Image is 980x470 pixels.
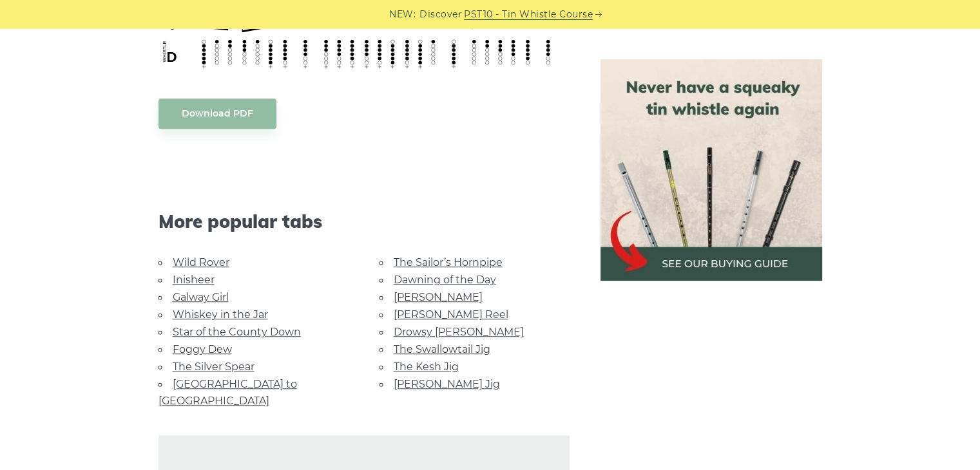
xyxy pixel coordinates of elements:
[394,308,508,321] a: [PERSON_NAME] Reel
[394,343,490,355] a: The Swallowtail Jig
[159,211,570,232] span: More popular tabs
[600,59,822,281] img: tin whistle buying guide
[394,274,496,286] a: Dawning of the Day
[394,326,524,338] a: Drowsy [PERSON_NAME]
[173,361,255,373] a: The Silver Spear
[173,256,229,268] a: Wild Rover
[419,7,462,22] span: Discover
[394,361,459,373] a: The Kesh Jig
[173,274,215,286] a: Inisheer
[394,378,500,390] a: [PERSON_NAME] Jig
[173,326,301,338] a: Star of the County Down
[159,378,297,407] a: [GEOGRAPHIC_DATA] to [GEOGRAPHIC_DATA]
[173,343,232,355] a: Foggy Dew
[173,308,268,321] a: Whiskey in the Jar
[394,291,483,303] a: [PERSON_NAME]
[173,291,229,303] a: Galway Girl
[159,99,276,129] a: Download PDF
[394,256,503,268] a: The Sailor’s Hornpipe
[464,7,593,22] a: PST10 - Tin Whistle Course
[389,7,416,22] span: NEW:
